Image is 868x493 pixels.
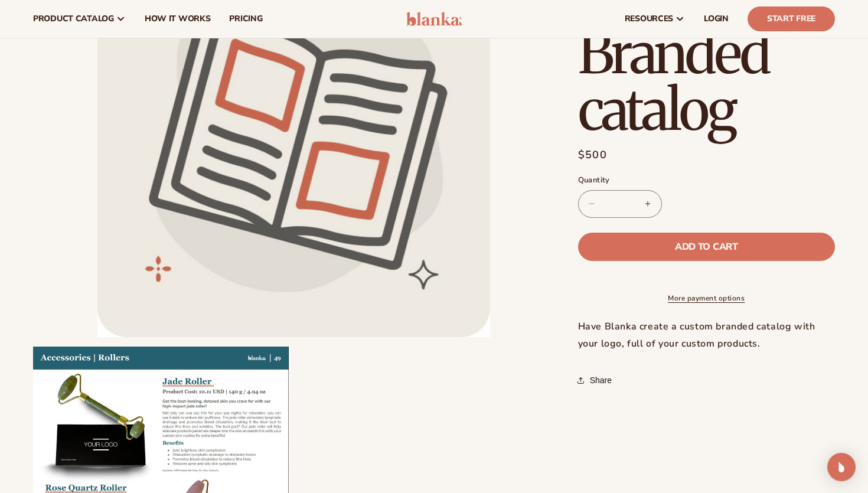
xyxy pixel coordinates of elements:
[748,6,835,31] a: Start Free
[827,453,856,481] div: Open Intercom Messenger
[229,14,262,24] span: pricing
[578,233,835,261] button: Add to cart
[578,25,835,138] h1: Branded catalog
[145,14,211,24] span: How It Works
[578,293,835,303] a: More payment options
[33,14,114,24] span: product catalog
[578,367,615,393] button: Share
[578,318,835,352] div: Have Blanka create a custom branded catalog with your logo, full of your custom products.
[578,175,835,187] label: Quantity
[578,147,607,163] span: $500
[675,242,738,252] span: Add to cart
[704,14,729,24] span: LOGIN
[406,12,462,26] img: logo
[625,14,673,24] span: resources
